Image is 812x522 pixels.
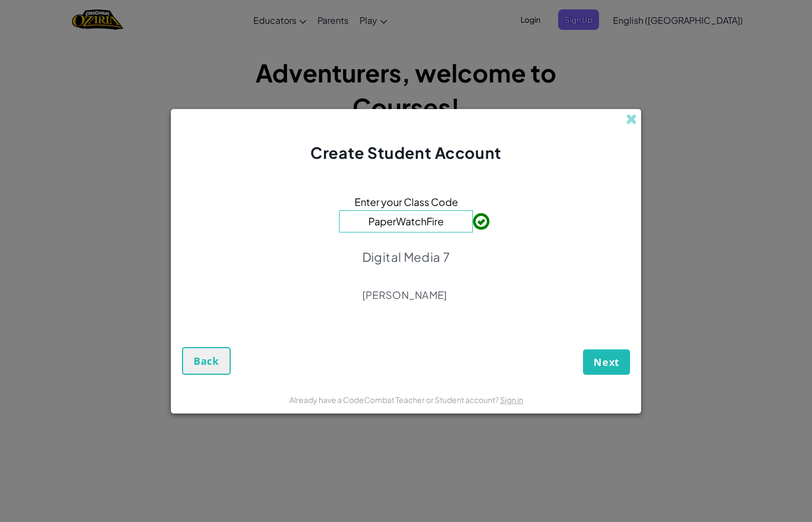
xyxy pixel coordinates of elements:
[310,143,501,162] span: Create Student Account
[594,355,620,369] span: Next
[583,349,630,375] button: Next
[500,395,523,405] a: Sign in
[182,347,231,375] button: Back
[289,395,500,405] span: Already have a CodeCombat Teacher or Student account?
[362,288,450,302] p: [PERSON_NAME]
[362,249,450,265] p: Digital Media 7
[355,194,458,210] span: Enter your Class Code
[194,354,219,368] span: Back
